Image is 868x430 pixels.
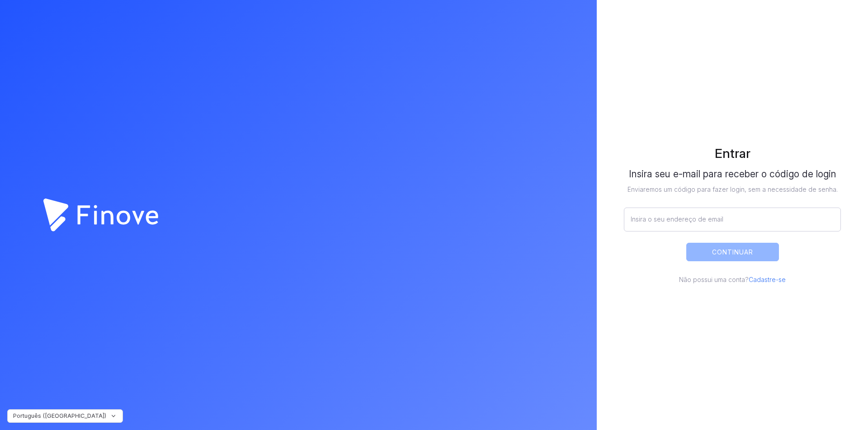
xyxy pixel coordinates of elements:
[624,275,841,284] p: Não possui uma conta?
[624,208,841,231] input: Insira o seu endereço de email
[624,146,841,162] h1: Entrar
[624,168,841,182] h1: Insira seu e-mail para receber o código de login
[7,409,123,423] button: Português ([GEOGRAPHIC_DATA])
[686,243,779,261] button: CONTINUAR
[749,276,786,283] a: Cadastre-se
[624,185,841,194] p: Enviaremos um código para fazer login, sem a necessidade de senha.
[13,412,106,420] span: Português ([GEOGRAPHIC_DATA])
